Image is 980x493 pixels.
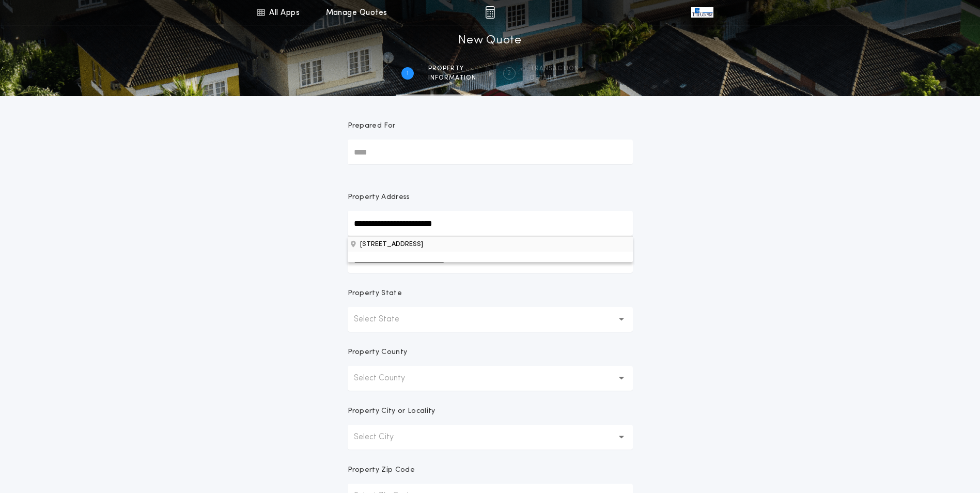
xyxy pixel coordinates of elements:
[428,65,476,73] span: Property
[507,69,511,78] h2: 2
[348,307,633,332] button: Select State
[428,74,476,82] span: information
[530,74,579,82] span: details
[348,121,396,131] p: Prepared For
[348,140,633,164] input: Prepared For
[485,6,495,19] img: img
[530,65,579,73] span: Transaction
[348,425,633,450] button: Select City
[354,372,422,384] p: Select County
[348,366,633,391] button: Select County
[407,69,409,78] h2: 1
[348,406,435,417] p: Property City or Locality
[691,7,713,18] img: vs-icon
[348,347,408,358] p: Property County
[348,192,633,203] p: Property Address
[348,288,402,299] p: Property State
[354,313,416,326] p: Select State
[348,465,415,475] p: Property Zip Code
[348,236,633,252] button: Property Address
[458,33,521,49] h1: New Quote
[354,431,410,443] p: Select City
